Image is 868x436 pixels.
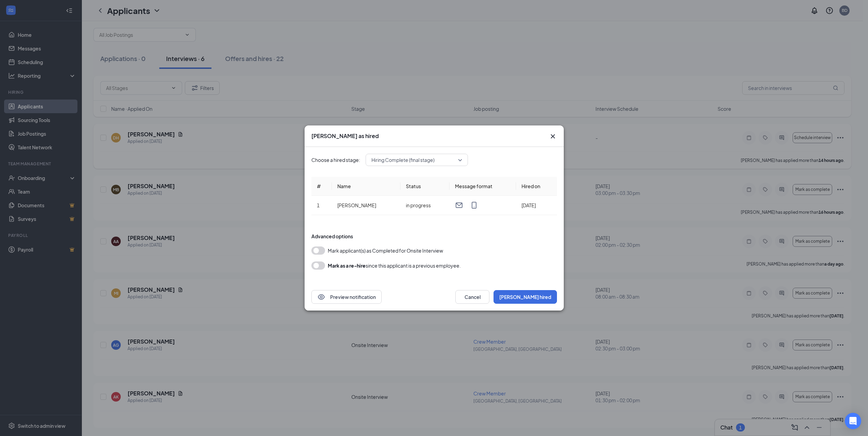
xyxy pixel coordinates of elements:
span: 1 [317,202,320,208]
svg: Eye [317,293,325,301]
svg: MobileSms [470,201,478,209]
svg: Cross [549,132,557,140]
th: Hired on [516,177,557,196]
div: Advanced options [311,233,557,240]
span: Mark applicant(s) as Completed for Onsite Interview [328,246,443,255]
div: since this applicant is a previous employee. [328,261,461,270]
td: [PERSON_NAME] [332,196,400,215]
span: Hiring Complete (final stage) [371,155,435,165]
td: in progress [400,196,450,215]
span: Choose a hired stage: [311,156,360,164]
h3: [PERSON_NAME] as hired [311,132,379,140]
button: Cancel [455,290,489,304]
th: # [311,177,332,196]
button: EyePreview notification [311,290,382,304]
th: Status [400,177,450,196]
th: Name [332,177,400,196]
svg: Email [455,201,463,209]
td: [DATE] [516,196,557,215]
button: [PERSON_NAME] hired [494,290,557,304]
th: Message format [450,177,516,196]
b: Mark as a re-hire [328,262,366,269]
div: Open Intercom Messenger [845,413,861,429]
button: Close [549,132,557,140]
